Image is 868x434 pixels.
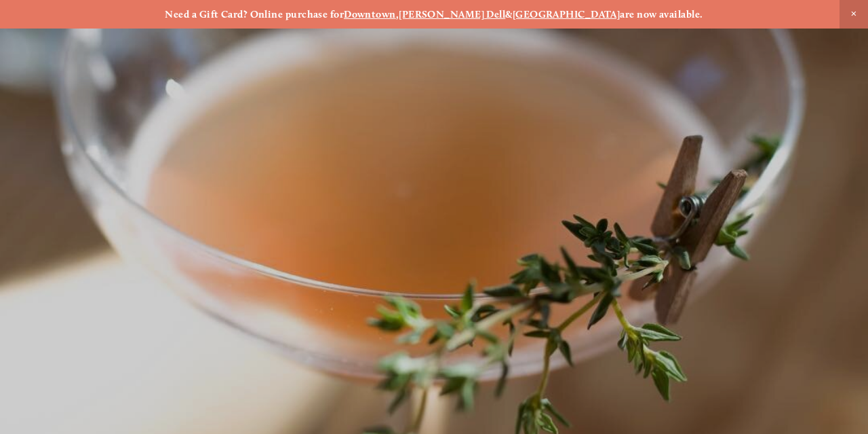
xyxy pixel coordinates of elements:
strong: are now available. [620,8,703,20]
strong: & [505,8,512,20]
a: [GEOGRAPHIC_DATA] [513,8,620,20]
a: [PERSON_NAME] Dell [399,8,505,20]
strong: , [396,8,399,20]
a: Downtown [344,8,396,20]
strong: Need a Gift Card? Online purchase for [165,8,344,20]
